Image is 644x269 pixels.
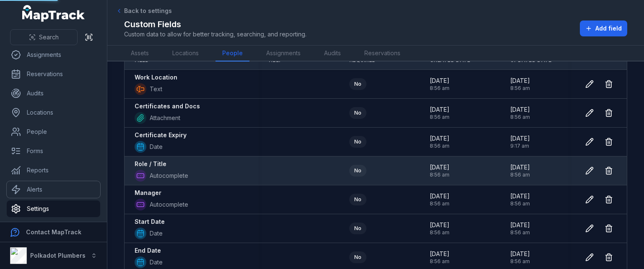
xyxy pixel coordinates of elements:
time: 9/2/2025, 8:56:14 AM [510,77,530,92]
time: 9/2/2025, 8:56:14 AM [430,77,449,92]
a: Back to settings [116,7,172,15]
span: [DATE] [430,192,449,200]
time: 9/2/2025, 8:56:14 AM [430,105,449,120]
span: 8:56 am [510,258,530,265]
time: 9/2/2025, 8:56:14 AM [510,105,530,120]
span: 8:56 am [510,172,530,178]
span: [DATE] [430,134,449,143]
span: [DATE] [510,105,530,114]
span: Date [150,229,163,238]
span: 8:56 am [510,200,530,207]
span: Text [150,85,162,93]
time: 9/2/2025, 8:56:14 AM [430,192,449,207]
strong: Role / Title [135,160,166,168]
a: Locations [7,104,100,121]
time: 9/2/2025, 8:56:14 AM [430,221,449,236]
a: People [216,46,249,61]
span: [DATE] [510,221,530,229]
a: Reservations [358,46,407,61]
time: 9/2/2025, 9:17:27 AM [510,134,530,149]
span: Back to settings [124,7,172,15]
div: No [349,78,366,90]
span: [DATE] [430,250,449,258]
span: [DATE] [510,134,530,143]
a: MapTrack [22,5,85,22]
time: 9/2/2025, 8:56:14 AM [430,163,449,178]
time: 9/2/2025, 8:56:14 AM [510,221,530,236]
a: Reports [7,162,100,179]
div: No [349,107,366,119]
strong: Start Date [135,218,165,226]
strong: Certificate Expiry [135,131,187,139]
strong: Manager [135,189,161,197]
span: Date [150,143,163,151]
strong: End Date [135,246,161,255]
time: 9/2/2025, 8:56:14 AM [510,250,530,265]
span: Autocomplete [150,172,188,180]
span: 8:56 am [510,229,530,236]
strong: Contact MapTrack [26,228,81,236]
span: [DATE] [430,221,449,229]
time: 9/2/2025, 8:56:14 AM [430,250,449,265]
span: [DATE] [430,163,449,172]
span: 8:56 am [430,258,449,265]
a: Assignments [7,46,100,63]
a: Audits [317,46,348,61]
span: [DATE] [510,163,530,172]
span: 9:17 am [510,143,530,149]
div: No [349,194,366,205]
span: Date [150,258,163,266]
span: 8:56 am [430,200,449,207]
span: [DATE] [510,77,530,85]
span: 8:56 am [430,114,449,120]
span: 8:56 am [510,85,530,92]
span: [DATE] [510,250,530,258]
a: Settings [7,200,100,217]
span: [DATE] [430,105,449,114]
span: [DATE] [430,77,449,85]
h2: Custom Fields [124,18,306,30]
a: Assignments [260,46,307,61]
span: 8:56 am [510,114,530,120]
span: 8:56 am [430,172,449,178]
span: [DATE] [510,192,530,200]
div: No [349,136,366,148]
a: Assets [124,46,156,61]
div: No [349,165,366,177]
a: Forms [7,143,100,159]
span: Attachment [150,114,180,122]
strong: Certificates and Docs [135,102,200,110]
a: Audits [7,85,100,102]
time: 9/2/2025, 8:56:14 AM [430,134,449,149]
time: 9/2/2025, 8:56:14 AM [510,163,530,178]
a: Reservations [7,66,100,82]
button: Add field [580,20,627,36]
div: No [349,223,366,234]
span: Custom data to allow for better tracking, searching, and reporting. [124,30,306,38]
span: 8:56 am [430,229,449,236]
span: Search [39,33,59,41]
a: People [7,123,100,140]
strong: Work Location [135,73,177,82]
time: 9/2/2025, 8:56:14 AM [510,192,530,207]
span: 8:56 am [430,85,449,92]
span: Add field [595,24,622,33]
strong: Polkadot Plumbers [30,252,86,259]
span: 8:56 am [430,143,449,149]
a: Locations [166,46,205,61]
div: No [349,251,366,263]
button: Search [10,29,78,45]
span: Autocomplete [150,200,188,209]
a: Alerts [7,181,100,198]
